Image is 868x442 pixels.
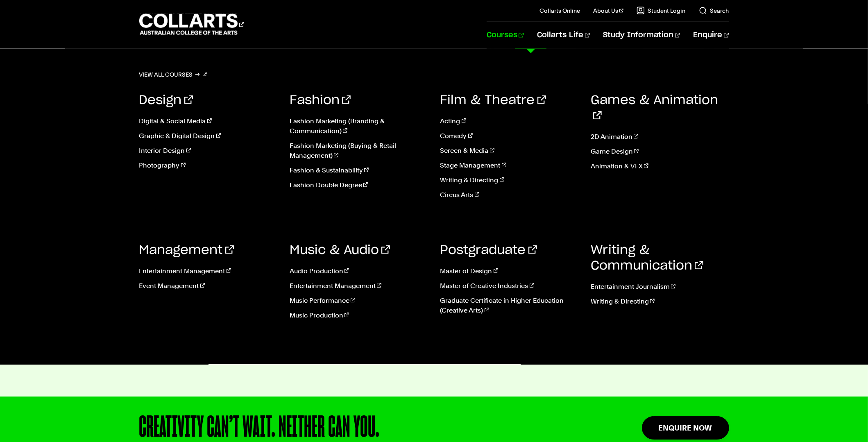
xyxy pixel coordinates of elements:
[537,22,590,49] a: Collarts Life
[539,7,580,15] a: Collarts Online
[139,131,278,141] a: Graphic & Digital Design
[290,266,428,276] a: Audio Production
[290,296,428,306] a: Music Performance
[139,281,278,291] a: Event Management
[440,296,579,315] a: Graduate Certificate in Higher Education (Creative Arts)
[440,266,579,276] a: Master of Design
[487,22,524,49] a: Courses
[591,132,729,142] a: 2D Animation
[290,94,351,107] a: Fashion
[290,281,428,291] a: Entertainment Management
[593,7,623,15] a: About Us
[591,282,729,292] a: Entertainment Journalism
[637,7,686,15] a: Student Login
[603,22,680,49] a: Study Information
[290,244,390,256] a: Music & Audio
[440,116,579,126] a: Acting
[290,141,428,161] a: Fashion Marketing (Buying & Retail Management)
[440,175,579,185] a: Writing & Directing
[290,165,428,175] a: Fashion & Sustainability
[139,266,278,276] a: Entertainment Management
[139,116,278,126] a: Digital & Social Media
[591,147,729,156] a: Game Design
[139,13,244,36] div: Go to homepage
[699,7,729,15] a: Search
[440,281,579,291] a: Master of Creative Industries
[591,94,718,122] a: Games & Animation
[591,244,703,272] a: Writing & Communication
[290,116,428,136] a: Fashion Marketing (Branding & Communication)
[440,131,579,141] a: Comedy
[591,161,729,171] a: Animation & VFX
[139,161,278,170] a: Photography
[440,244,537,256] a: Postgraduate
[440,94,546,107] a: Film & Theatre
[139,94,193,107] a: Design
[693,22,729,49] a: Enquire
[139,244,234,256] a: Management
[440,146,579,156] a: Screen & Media
[139,69,207,80] a: View all courses
[139,146,278,156] a: Interior Design
[591,297,729,306] a: Writing & Directing
[290,180,428,190] a: Fashion Double Degree
[642,416,729,440] a: Enquire Now
[440,161,579,170] a: Stage Management
[440,190,579,200] a: Circus Arts
[290,311,428,320] a: Music Production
